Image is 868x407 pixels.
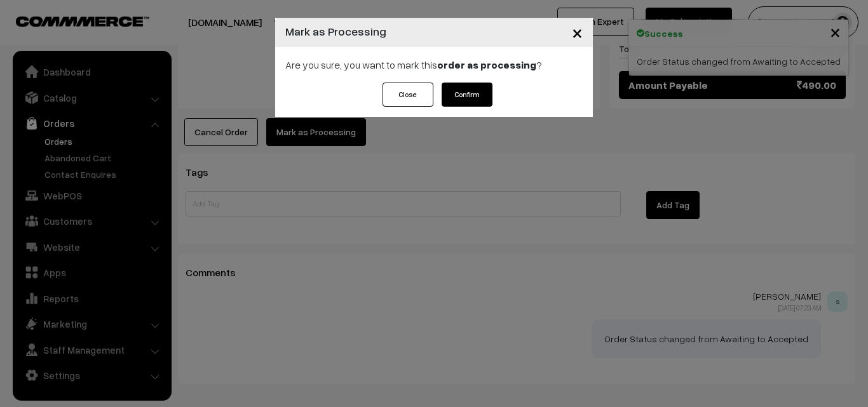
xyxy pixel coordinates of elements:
strong: order as processing [437,58,536,71]
button: Confirm [442,83,492,107]
span: × [572,20,583,44]
h4: Mark as Processing [285,23,386,40]
button: Close [562,13,593,52]
button: Close [383,83,433,107]
div: Are you sure, you want to mark this ? [275,47,593,83]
